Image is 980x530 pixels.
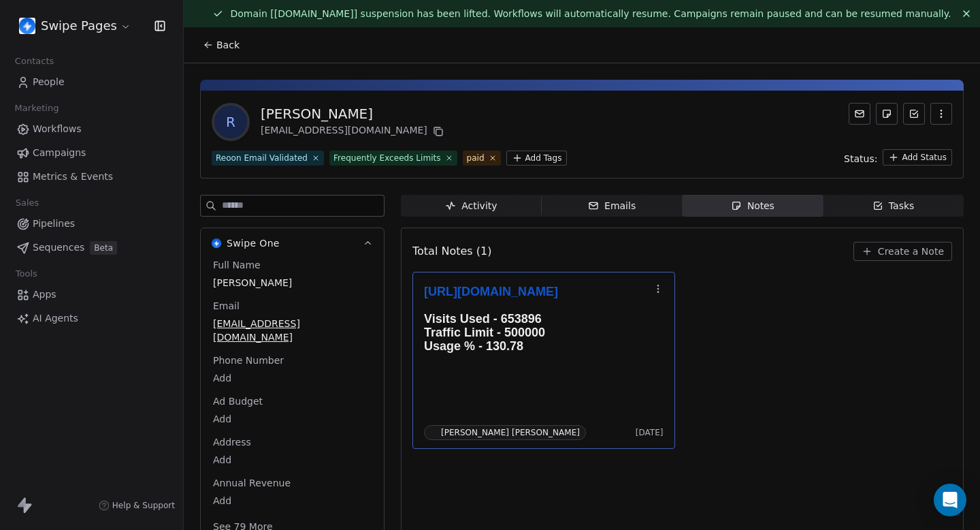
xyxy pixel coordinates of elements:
span: Tools [10,264,43,284]
img: user_01J93QE9VH11XXZQZDP4TWZEES.jpg [19,18,35,34]
a: AI Agents [11,307,172,330]
span: Metrics & Events [33,170,113,184]
button: Swipe OneSwipe One [201,228,384,258]
span: Email [210,299,242,313]
button: Add Tags [506,151,568,166]
div: Frequently Exceeds Limits [333,152,441,164]
span: Create a Note [878,245,944,258]
span: Contacts [9,51,60,72]
a: Campaigns [11,142,172,164]
span: Campaigns [33,146,86,160]
span: Back [216,38,240,52]
span: Apps [33,287,56,302]
span: AI Agents [33,311,78,326]
span: Sequences [33,240,84,255]
span: Visits Used - 653896 [424,312,542,326]
span: Help & Support [112,500,175,511]
a: People [11,71,172,93]
div: paid [467,152,485,164]
span: Usage % - 130.78 [424,339,523,353]
span: Add [213,453,372,467]
span: Annual Revenue [210,476,293,490]
button: Back [195,33,248,57]
span: Total Notes (1) [412,243,491,260]
span: Swipe Pages [41,17,117,35]
span: Swipe One [227,236,280,250]
div: Open Intercom Messenger [934,484,966,516]
div: [PERSON_NAME] [261,104,446,123]
span: Add [213,494,372,508]
span: People [33,75,65,89]
a: SequencesBeta [11,236,172,259]
img: Swipe One [212,238,221,248]
span: Full Name [210,258,263,272]
img: S [427,428,437,438]
span: Domain [[DOMAIN_NAME]] suspension has been lifted. Workflows will automatically resume. Campaigns... [230,8,951,19]
div: Reoon Email Validated [216,152,308,164]
span: [PERSON_NAME] [213,276,372,290]
span: Add [213,412,372,426]
span: Status: [844,152,877,166]
div: Emails [588,199,636,213]
span: Add [213,371,372,385]
button: Add Status [883,149,952,166]
span: Sales [10,193,45,213]
div: [PERSON_NAME] [PERSON_NAME] [441,428,580,437]
span: Pipelines [33,217,75,231]
a: Workflows [11,118,172,140]
span: [DATE] [636,427,664,438]
span: Traffic Limit - 500000 [424,326,545,339]
span: Phone Number [210,354,287,367]
button: Swipe Pages [16,14,134,37]
div: Activity [445,199,497,213]
span: [EMAIL_ADDRESS][DOMAIN_NAME] [213,317,372,344]
a: Pipelines [11,213,172,235]
a: [URL][DOMAIN_NAME] [424,285,558,298]
span: Beta [90,241,117,255]
span: Marketing [9,98,65,119]
a: Apps [11,283,172,306]
a: Metrics & Events [11,166,172,188]
a: Help & Support [99,500,175,511]
span: R [214,106,247,138]
div: Tasks [872,199,915,213]
div: [EMAIL_ADDRESS][DOMAIN_NAME] [261,123,446,140]
button: Create a Note [853,242,952,261]
span: Workflows [33,122,82,136]
span: Ad Budget [210,394,265,408]
span: Address [210,435,254,449]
